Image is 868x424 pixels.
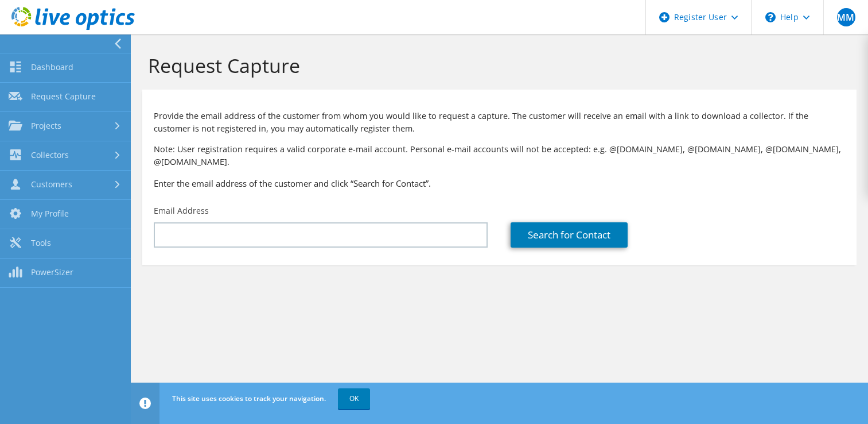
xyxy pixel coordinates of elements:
[511,222,628,248] a: Search for Contact
[148,53,845,78] h1: Request Capture
[154,177,845,190] h3: Enter the email address of the customer and click “Search for Contact”.
[837,8,855,26] span: MM
[154,110,845,135] p: Provide the email address of the customer from whom you would like to request a capture. The cust...
[338,388,370,409] a: OK
[172,394,326,403] span: This site uses cookies to track your navigation.
[765,12,776,22] svg: \n
[154,143,845,168] p: Note: User registration requires a valid corporate e-mail account. Personal e-mail accounts will ...
[154,205,209,217] label: Email Address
